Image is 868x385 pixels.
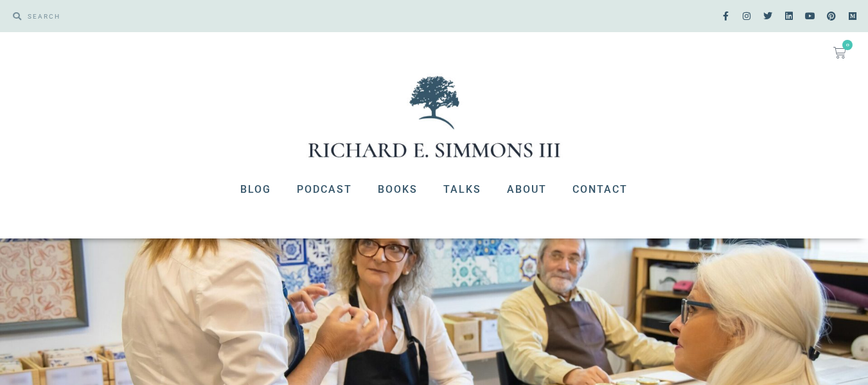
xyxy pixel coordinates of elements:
[494,173,560,206] a: About
[430,173,494,206] a: Talks
[21,6,428,26] input: SEARCH
[842,40,853,50] span: 0
[365,173,430,206] a: Books
[560,173,641,206] a: Contact
[227,173,284,206] a: Blog
[284,173,365,206] a: Podcast
[818,39,862,67] a: 0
